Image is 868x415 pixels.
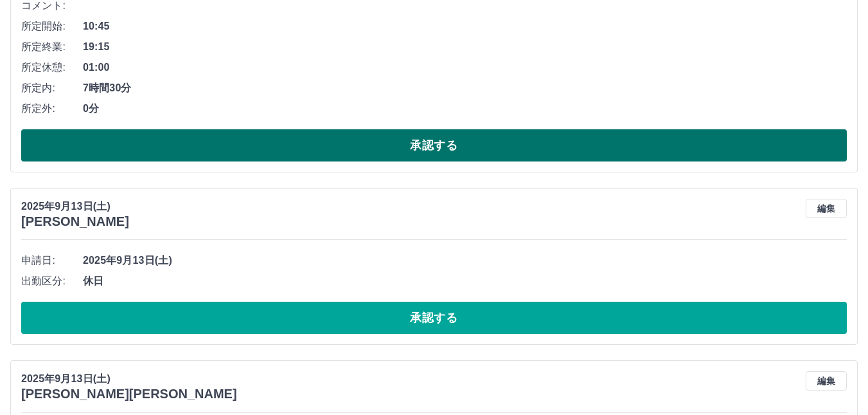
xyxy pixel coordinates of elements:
span: 0分 [83,101,847,116]
span: 所定開始: [21,19,83,34]
span: 所定内: [21,80,83,96]
span: 所定外: [21,101,83,116]
span: 休日 [83,273,847,289]
button: 承認する [21,129,847,161]
span: 2025年9月13日(土) [83,253,847,268]
span: 所定終業: [21,39,83,55]
p: 2025年9月13日(土) [21,371,237,387]
span: 所定休憩: [21,60,83,75]
span: 19:15 [83,39,847,55]
span: 01:00 [83,60,847,75]
h3: [PERSON_NAME][PERSON_NAME] [21,387,237,401]
h3: [PERSON_NAME] [21,214,129,229]
p: 2025年9月13日(土) [21,199,129,214]
span: 申請日: [21,253,83,268]
button: 編集 [806,199,847,218]
button: 承認する [21,302,847,334]
span: 出勤区分: [21,273,83,289]
span: 10:45 [83,19,847,34]
button: 編集 [806,371,847,391]
span: 7時間30分 [83,80,847,96]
